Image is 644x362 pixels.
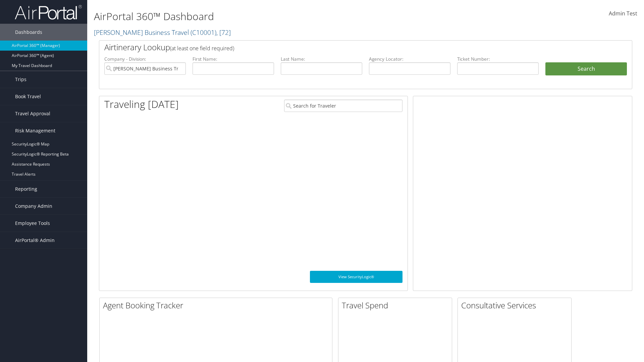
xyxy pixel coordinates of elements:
[15,215,50,232] span: Employee Tools
[193,56,274,62] label: First Name:
[609,3,637,24] a: Admin Test
[15,4,82,20] img: airportal-logo.png
[15,122,55,139] span: Risk Management
[15,88,41,105] span: Book Travel
[545,62,627,76] button: Search
[281,56,362,62] label: Last Name:
[15,105,50,122] span: Travel Approval
[104,56,186,62] label: Company - Division:
[369,56,450,62] label: Agency Locator:
[103,300,332,311] h2: Agent Booking Tracker
[104,97,179,111] h1: Traveling [DATE]
[284,100,402,112] input: Search for Traveler
[216,28,231,37] span: , [ 72 ]
[170,45,234,52] span: (at least one field required)
[191,28,216,37] span: ( C10001 )
[15,71,26,88] span: Trips
[15,198,52,215] span: Company Admin
[461,300,571,311] h2: Consultative Services
[342,300,452,311] h2: Travel Spend
[104,42,583,53] h2: Airtinerary Lookup
[15,232,55,249] span: AirPortal® Admin
[310,271,402,283] a: View SecurityLogic®
[457,56,539,62] label: Ticket Number:
[94,28,231,37] a: [PERSON_NAME] Business Travel
[94,9,456,23] h1: AirPortal 360™ Dashboard
[15,24,42,41] span: Dashboards
[609,10,637,17] span: Admin Test
[15,181,37,197] span: Reporting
